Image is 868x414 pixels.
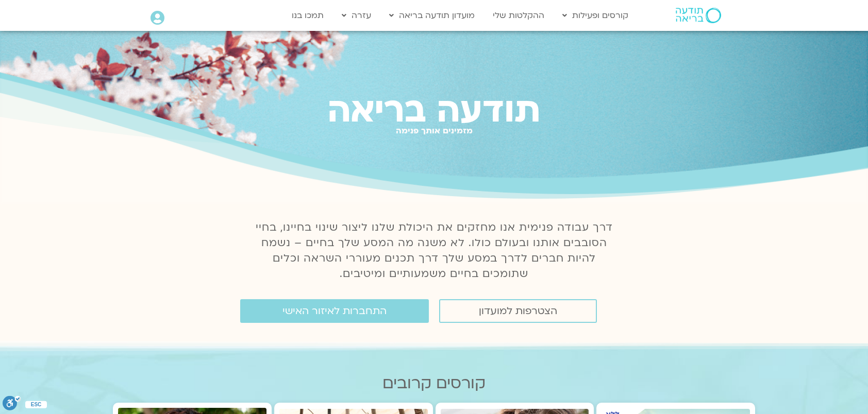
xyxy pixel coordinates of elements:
[240,299,429,323] a: התחברות לאיזור האישי
[439,299,597,323] a: הצטרפות למועדון
[384,6,480,25] a: מועדון תודעה בריאה
[337,6,376,25] a: עזרה
[282,305,387,317] span: התחברות לאיזור האישי
[676,8,721,23] img: תודעה בריאה
[113,374,755,392] h2: קורסים קרובים
[479,305,557,317] span: הצטרפות למועדון
[557,6,633,25] a: קורסים ופעילות
[249,220,619,282] p: דרך עבודה פנימית אנו מחזקים את היכולת שלנו ליצור שינוי בחיינו, בחיי הסובבים אותנו ובעולם כולו. לא...
[287,6,329,25] a: תמכו בנו
[488,6,549,25] a: ההקלטות שלי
